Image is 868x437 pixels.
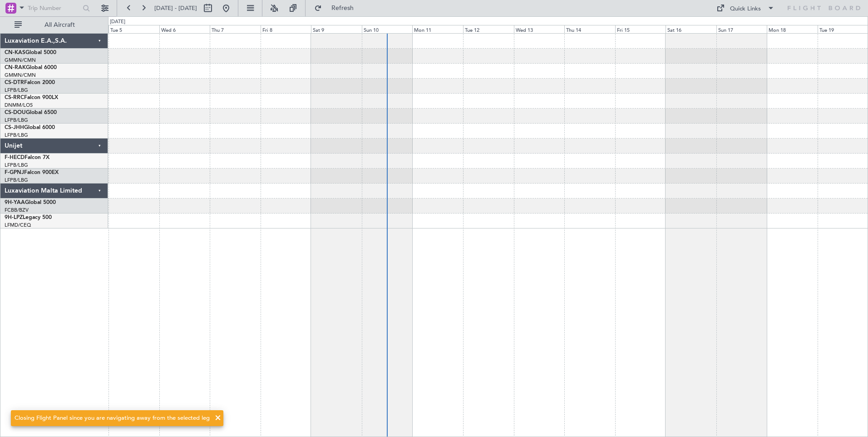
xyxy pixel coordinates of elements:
div: Wed 13 [514,25,565,33]
button: Quick Links [712,1,779,15]
span: CN-RAK [5,65,26,70]
div: Sun 17 [716,25,767,33]
div: Tue 12 [463,25,514,33]
div: Quick Links [730,5,761,14]
a: CN-RAKGlobal 6000 [5,65,57,70]
span: CS-DTR [5,80,24,85]
a: DNMM/LOS [5,102,33,109]
a: LFPB/LBG [5,132,28,139]
div: Thu 14 [564,25,615,33]
div: Thu 7 [210,25,261,33]
button: Refresh [310,1,365,15]
span: F-GPNJ [5,170,24,175]
a: GMMN/CMN [5,72,36,79]
a: CS-JHHGlobal 6000 [5,125,55,130]
div: [DATE] [110,18,125,26]
div: Closing Flight Panel since you are navigating away from the selected leg [15,414,210,423]
a: CS-DTRFalcon 2000 [5,80,55,85]
div: Sat 16 [666,25,716,33]
span: 9H-LPZ [5,215,23,220]
span: All Aircraft [24,22,96,28]
a: CN-KASGlobal 5000 [5,50,56,55]
a: LFPB/LBG [5,177,28,184]
a: FCBB/BZV [5,207,29,214]
div: Fri 15 [615,25,666,33]
a: 9H-LPZLegacy 500 [5,215,52,220]
span: CN-KAS [5,50,25,55]
div: Wed 6 [159,25,210,33]
a: GMMN/CMN [5,57,36,64]
div: Tue 5 [108,25,159,33]
div: Sat 9 [311,25,362,33]
a: CS-RRCFalcon 900LX [5,95,58,100]
a: LFPB/LBG [5,87,28,94]
a: F-HECDFalcon 7X [5,155,49,160]
span: CS-DOU [5,110,26,115]
div: Fri 8 [261,25,311,33]
span: Refresh [324,5,362,11]
a: CS-DOUGlobal 6500 [5,110,57,115]
span: F-HECD [5,155,25,160]
span: CS-JHH [5,125,24,130]
span: 9H-YAA [5,200,25,205]
span: [DATE] - [DATE] [154,4,197,12]
a: F-GPNJFalcon 900EX [5,170,59,175]
a: LFMD/CEQ [5,222,31,228]
a: LFPB/LBG [5,117,28,124]
a: 9H-YAAGlobal 5000 [5,200,56,205]
a: LFPB/LBG [5,162,28,169]
input: Trip Number [28,1,80,15]
div: Mon 18 [767,25,818,33]
button: All Aircraft [10,18,99,32]
div: Sun 10 [362,25,413,33]
div: Mon 11 [412,25,463,33]
span: CS-RRC [5,95,24,100]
